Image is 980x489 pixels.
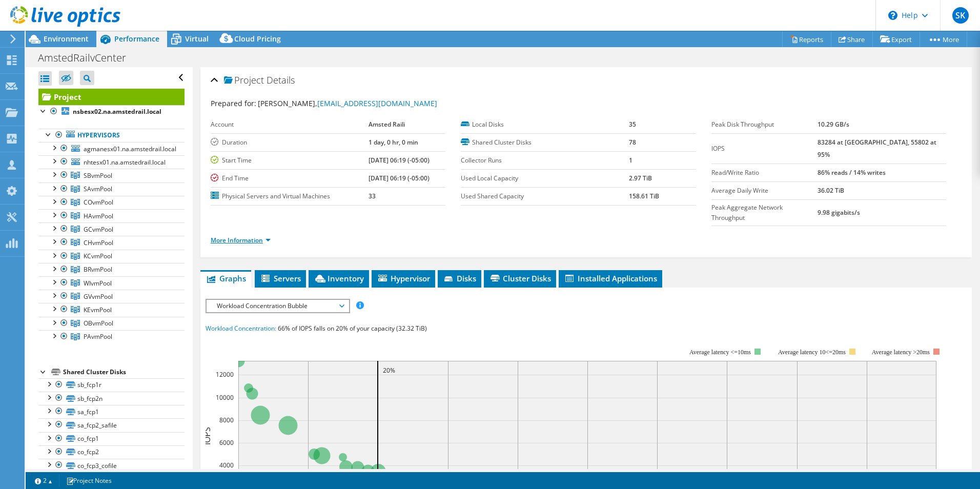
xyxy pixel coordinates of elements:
span: Workload Concentration: [206,324,276,333]
a: SBvmPool [38,169,185,182]
b: 2.97 TiB [629,174,652,182]
b: 1 day, 0 hr, 0 min [369,138,418,147]
span: KEvmPool [84,305,112,314]
a: OBvmPool [38,317,185,330]
b: 83284 at [GEOGRAPHIC_DATA], 55802 at 95% [818,138,936,159]
tspan: Average latency 10<=20ms [778,349,846,356]
a: sb_fcp1r [38,378,185,392]
label: Prepared for: [211,98,256,108]
a: HAvmPool [38,209,185,222]
span: OBvmPool [84,319,113,328]
span: Details [267,74,295,86]
a: Project Notes [59,474,119,487]
b: [DATE] 06:19 (-05:00) [369,156,430,165]
a: co_fcp3_cofile [38,459,185,472]
a: sa_fcp1 [38,405,185,418]
b: 158.61 TiB [629,192,659,200]
b: nsbesx02.na.amstedrail.local [73,107,161,116]
label: Peak Aggregate Network Throughput [711,202,818,223]
text: IOPS [201,427,213,445]
a: nhtesx01.na.amstedrail.local [38,155,185,169]
b: 1 [629,156,632,165]
label: Local Disks [461,119,629,130]
a: GCvmPool [38,222,185,236]
span: PAvmPool [84,332,112,341]
a: KEvmPool [38,303,185,316]
span: Performance [114,34,159,44]
span: Inventory [314,273,364,283]
label: Start Time [211,155,369,166]
a: CHvmPool [38,236,185,249]
label: Physical Servers and Virtual Machines [211,191,369,201]
span: CHvmPool [84,238,113,247]
text: 12000 [216,370,234,379]
text: Average latency >20ms [872,349,930,356]
a: co_fcp1 [38,432,185,445]
span: [PERSON_NAME], [258,98,437,108]
span: Installed Applications [564,273,657,283]
span: KCvmPool [84,252,112,260]
text: 8000 [219,416,234,424]
span: Cluster Disks [489,273,551,283]
span: COvmPool [84,198,113,207]
label: Collector Runs [461,155,629,166]
span: Project [224,75,264,86]
a: [EMAIL_ADDRESS][DOMAIN_NAME] [317,98,437,108]
b: 10.29 GB/s [818,120,849,129]
a: Export [872,31,920,47]
b: 35 [629,120,636,129]
span: agmanesx01.na.amstedrail.local [84,145,176,153]
label: Read/Write Ratio [711,168,818,178]
tspan: Average latency <=10ms [689,349,751,356]
span: SAvmPool [84,185,112,193]
h1: AmstedRailvCenter [33,52,142,64]
a: BRvmPool [38,263,185,276]
a: More Information [211,236,271,244]
b: 33 [369,192,376,200]
b: 78 [629,138,636,147]
span: Servers [260,273,301,283]
text: 6000 [219,438,234,447]
span: Disks [443,273,476,283]
text: 10000 [216,393,234,402]
span: HAvmPool [84,212,113,220]
label: Duration [211,137,369,148]
a: sb_fcp2n [38,392,185,405]
span: WIvmPool [84,279,112,288]
b: 9.98 gigabits/s [818,208,860,217]
label: Average Daily Write [711,186,818,196]
a: Reports [782,31,831,47]
span: SK [952,7,969,24]
label: Shared Cluster Disks [461,137,629,148]
b: 86% reads / 14% writes [818,168,886,177]
a: More [920,31,967,47]
a: WIvmPool [38,276,185,290]
span: Virtual [185,34,209,44]
a: PAvmPool [38,330,185,343]
label: Peak Disk Throughput [711,119,818,130]
span: Graphs [206,273,246,283]
label: Used Local Capacity [461,173,629,184]
a: agmanesx01.na.amstedrail.local [38,142,185,155]
span: SBvmPool [84,171,112,180]
span: 66% of IOPS falls on 20% of your capacity (32.32 TiB) [278,324,427,333]
span: nhtesx01.na.amstedrail.local [84,158,166,167]
svg: \n [888,11,897,20]
span: BRvmPool [84,265,112,274]
span: GCvmPool [84,225,113,234]
a: COvmPool [38,196,185,209]
a: co_fcp2 [38,445,185,459]
a: Project [38,89,185,105]
b: Amsted Raili [369,120,405,129]
a: 2 [28,474,59,487]
a: GVvmPool [38,290,185,303]
a: Hypervisors [38,129,185,142]
span: Cloud Pricing [234,34,281,44]
label: Used Shared Capacity [461,191,629,201]
label: IOPS [711,144,818,154]
text: 4000 [219,461,234,470]
a: sa_fcp2_safile [38,418,185,432]
b: [DATE] 06:19 (-05:00) [369,174,430,182]
span: Hypervisor [377,273,430,283]
a: nsbesx02.na.amstedrail.local [38,105,185,118]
